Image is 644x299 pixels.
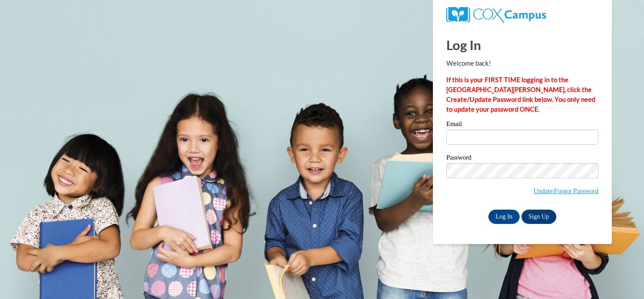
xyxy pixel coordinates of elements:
strong: If this is your FIRST TIME logging in to the [GEOGRAPHIC_DATA][PERSON_NAME], click the Create/Upd... [446,76,595,113]
h1: Log In [446,36,598,54]
a: Sign Up [521,210,556,224]
p: Welcome back! [446,59,598,68]
a: COX Campus [446,10,546,18]
a: Update/Forgot Password [534,187,598,194]
input: Log In [488,210,520,224]
label: Password [446,154,598,163]
label: Email [446,121,598,130]
img: COX Campus [446,7,546,23]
